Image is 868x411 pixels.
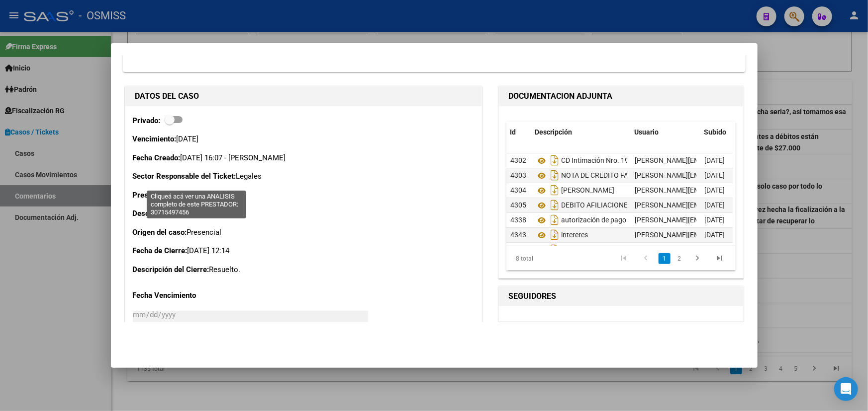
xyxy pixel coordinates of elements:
datatable-header-cell: Descripción [531,122,631,143]
p: [DATE] 16:07 - [PERSON_NAME] [133,152,474,164]
div: 4343 [510,229,527,241]
p: Presencial [133,227,474,238]
datatable-header-cell: Usuario [631,122,700,143]
span: CD Intimación Nro. 19936 [561,157,641,165]
a: go to last page [710,253,729,264]
p: Resuelto. [133,264,474,275]
div: 4305 [510,200,527,211]
li: page 1 [657,250,672,267]
h1: DOCUMENTACION ADJUNTA [509,90,733,102]
p: Int. Fc. 77024 [133,208,474,219]
span: [PERSON_NAME] [561,187,614,195]
h1: SEGUIDORES [509,290,733,302]
strong: Descripción del Cierre: [133,265,209,274]
i: Descargar documento [548,182,561,198]
strong: Descripción: [133,209,175,218]
strong: Origen del caso: [133,228,187,237]
span: [DATE] [704,231,725,239]
i: Descargar documento [548,197,561,213]
a: 1 [659,253,671,264]
li: page 2 [672,250,687,267]
span: Id [510,128,516,136]
strong: Vencimiento: [133,135,177,143]
span: autorización de pago [561,216,626,224]
span: Descripción [535,128,573,136]
datatable-header-cell: Subido [700,122,750,143]
span: intereres [561,231,588,239]
i: Descargar documento [548,152,561,168]
strong: Fecha Creado: [133,153,181,162]
strong: Sector Responsable del Ticket: [133,172,236,181]
strong: Prestador: [133,191,168,200]
div: 4304 [510,185,527,196]
span: 30715497456 [174,191,218,200]
i: Descargar documento [548,167,561,183]
div: 4338 [510,214,527,226]
datatable-header-cell: Id [506,122,531,143]
span: [DATE] [704,201,725,209]
div: 4745 [510,244,527,256]
span: [DATE] [704,186,725,194]
strong: DATOS DEL CASO [135,91,199,101]
div: Open Intercom Messenger [834,377,858,401]
p: [DATE] 12:14 [133,245,474,257]
span: [DATE] [704,156,725,164]
a: go to next page [688,253,707,264]
strong: Privado: [133,116,161,125]
a: go to first page [615,253,634,264]
a: go to previous page [637,253,656,264]
span: [DATE] [704,216,725,224]
div: 4303 [510,170,527,181]
i: Descargar documento [548,212,561,228]
a: 2 [674,253,685,264]
div: 8 total [506,246,551,271]
i: Descargar documento [548,227,561,243]
span: DEBITO AFILIACIONES [561,202,632,209]
span: NOTA DE CREDITO FACOEP FC. 77024 [561,172,679,180]
p: [DATE] [133,134,474,145]
strong: Fecha de Cierre: [133,246,188,255]
p: Legales [133,171,474,182]
span: Subido [704,128,727,136]
div: 4302 [510,155,527,166]
span: Usuario [635,128,659,136]
p: Fecha Vencimiento [133,290,235,301]
span: [DATE] [704,171,725,179]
